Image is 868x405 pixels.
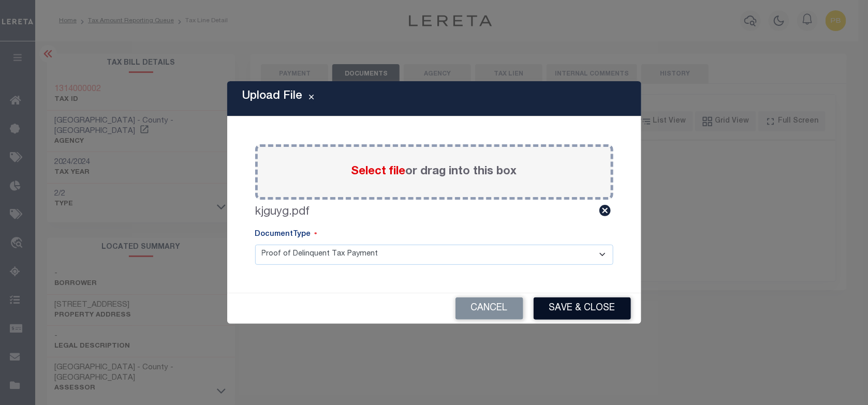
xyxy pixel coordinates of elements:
label: or drag into this box [351,163,517,181]
button: Save & Close [534,297,631,320]
span: Select file [351,166,406,177]
label: DocumentType [255,229,317,241]
label: kjguyg.pdf [255,204,310,221]
button: Cancel [455,297,523,320]
h5: Upload File [243,89,303,103]
button: Close [303,93,321,105]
